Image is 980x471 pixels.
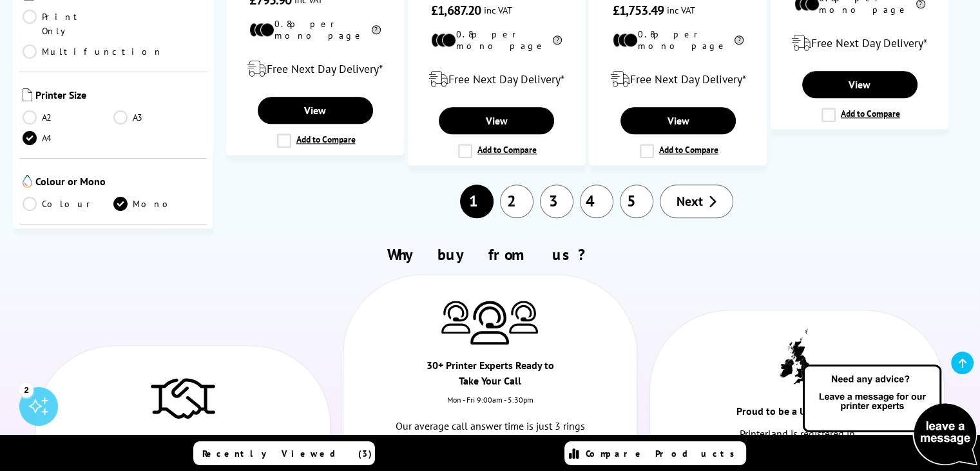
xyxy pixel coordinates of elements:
span: Compare Products [586,448,742,459]
a: 5 [620,185,653,218]
img: Trusted Service [151,372,215,423]
img: Colour or Mono [23,175,32,188]
label: Add to Compare [277,134,356,148]
span: Printer Size [35,88,204,104]
a: 2 [500,185,533,218]
h2: Why buy from us? [30,245,951,265]
label: Add to Compare [458,144,537,158]
a: Mono [113,197,204,211]
li: 0.8p per mono page [613,28,744,52]
a: Recently Viewed (3) [193,441,375,465]
a: Next [660,185,733,218]
img: Printer Size [23,88,32,101]
div: modal_delivery [233,51,397,87]
img: Open Live Chat window [800,363,980,468]
li: 0.8p per mono page [249,18,380,41]
li: 0.8p per mono page [431,28,562,52]
a: View [439,107,554,134]
a: A3 [113,110,204,125]
a: Compare Products [564,441,746,465]
div: modal_delivery [596,61,760,97]
div: Mon - Fri 9:00am - 5.30pm [343,395,637,417]
p: Our average call answer time is just 3 rings [387,417,593,435]
div: modal_delivery [415,61,579,97]
a: A4 [23,131,113,145]
span: Recently Viewed (3) [202,448,372,459]
div: 2 [19,383,34,397]
div: Proud to be a UK Tax-Payer [724,403,870,425]
label: Add to Compare [640,144,718,158]
div: modal_delivery [778,25,941,61]
a: View [620,107,736,134]
a: Print Only [23,10,113,38]
a: View [258,97,373,124]
a: Colour [23,197,113,211]
div: 30+ Printer Experts Ready to Take Your Call [417,357,564,395]
span: inc VAT [667,4,695,16]
img: Printer Experts [509,301,538,334]
a: Multifunction [23,45,163,59]
span: inc VAT [484,4,512,16]
span: Next [677,193,703,210]
label: Add to Compare [821,108,900,122]
img: UK tax payer [780,328,815,388]
span: £1,753.49 [613,2,664,19]
a: 3 [540,185,573,218]
a: 4 [580,185,613,218]
img: Printer Experts [441,301,470,334]
span: £1,687.20 [431,2,481,19]
img: Printer Experts [470,301,509,345]
a: A2 [23,110,113,125]
span: Colour or Mono [35,175,204,190]
a: View [802,71,918,98]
